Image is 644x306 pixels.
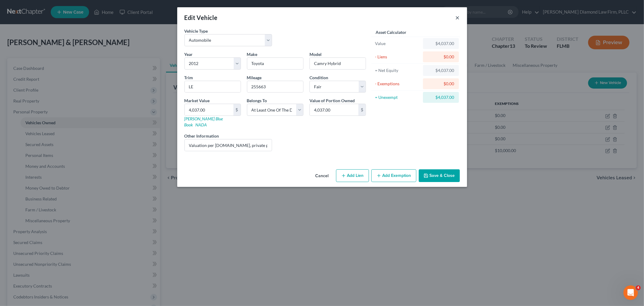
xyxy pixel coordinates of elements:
[185,139,272,151] input: (optional)
[428,54,454,60] div: $0.00
[184,74,193,81] label: Trim
[428,67,454,73] div: $4,037.00
[636,285,641,290] span: 4
[311,170,334,182] button: Cancel
[247,52,258,57] span: Make
[184,116,223,127] a: [PERSON_NAME] Blue Book
[185,104,233,116] input: 0.00
[184,97,210,104] label: Market Value
[375,81,421,87] div: - Exemptions
[184,51,193,57] label: Year
[185,81,241,93] input: ex. LS, LT, etc
[336,169,369,182] button: Add Lien
[428,94,454,100] div: $4,037.00
[184,28,208,34] label: Vehicle Type
[375,41,421,47] div: Value
[358,104,366,116] div: $
[184,133,219,139] label: Other Information
[309,51,322,57] label: Model
[309,97,355,104] label: Value of Portion Owned
[310,58,366,69] input: ex. Altima
[196,122,207,127] a: NADA
[376,29,406,35] label: Asset Calculator
[233,104,241,116] div: $
[247,98,267,103] span: Belongs To
[247,81,303,93] input: --
[375,54,421,60] div: - Liens
[428,41,454,47] div: $4,037.00
[419,169,460,182] button: Save & Close
[375,94,421,100] div: = Unexempt
[371,169,416,182] button: Add Exemption
[623,285,638,300] iframe: Intercom live chat
[310,104,358,116] input: 0.00
[309,74,328,81] label: Condition
[456,14,460,21] button: ×
[375,67,421,73] div: = Net Equity
[184,13,218,22] div: Edit Vehicle
[428,81,454,87] div: $0.00
[247,58,303,69] input: ex. Nissan
[247,74,262,81] label: Mileage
